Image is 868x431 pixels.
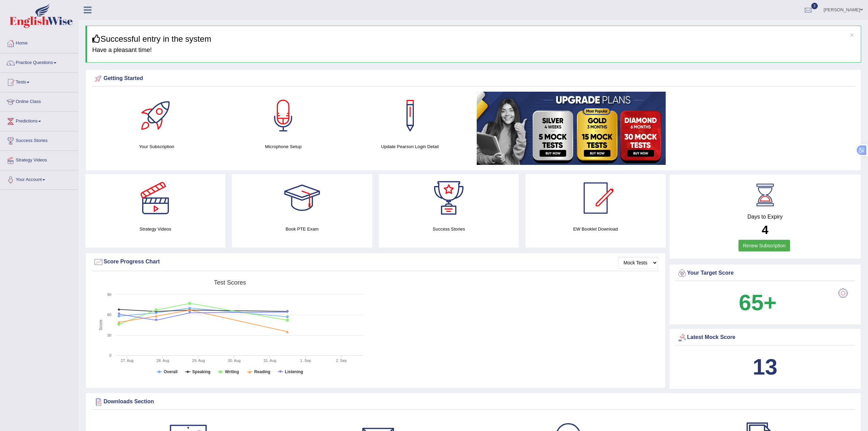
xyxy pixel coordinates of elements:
[192,369,211,374] tspan: Speaking
[0,73,78,90] a: Tests
[350,143,470,150] h4: Update Pearson Login Detail
[93,257,658,267] div: Score Progress Chart
[232,225,372,233] h4: Book PTE Exam
[214,279,246,286] tspan: Test scores
[379,225,519,233] h4: Success Stories
[677,214,854,220] h4: Days to Expiry
[739,290,776,315] b: 65+
[811,3,818,9] span: 3
[93,397,853,407] div: Downloads Section
[0,34,78,51] a: Home
[850,31,854,38] button: ×
[85,225,225,233] h4: Strategy Videos
[107,333,111,337] text: 30
[92,35,856,43] h3: Successful entry in the system
[0,170,78,187] a: Your Account
[263,358,276,363] tspan: 31. Aug
[157,358,169,363] tspan: 28. Aug
[0,151,78,168] a: Strategy Videos
[753,354,777,379] b: 13
[738,240,790,251] a: Renew Subscription
[107,313,111,317] text: 60
[336,358,347,363] tspan: 2. Sep
[97,143,217,150] h4: Your Subscription
[677,332,854,343] div: Latest Mock Score
[107,292,111,297] text: 90
[121,358,133,363] tspan: 27. Aug
[92,47,856,54] h4: Have a pleasant time!
[677,268,854,278] div: Your Target Score
[0,131,78,148] a: Success Stories
[300,358,311,363] tspan: 1. Sep
[0,112,78,129] a: Predictions
[254,369,270,374] tspan: Reading
[0,92,78,109] a: Online Class
[93,74,853,84] div: Getting Started
[109,353,111,357] text: 0
[192,358,205,363] tspan: 29. Aug
[225,369,239,374] tspan: Writing
[223,143,343,150] h4: Microphone Setup
[762,223,768,236] b: 4
[98,319,103,330] tspan: Score
[228,358,241,363] tspan: 30. Aug
[477,92,666,165] img: small5.jpg
[164,369,178,374] tspan: Overall
[526,225,665,233] h4: EW Booklet Download
[0,53,78,70] a: Practice Questions
[285,369,303,374] tspan: Listening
